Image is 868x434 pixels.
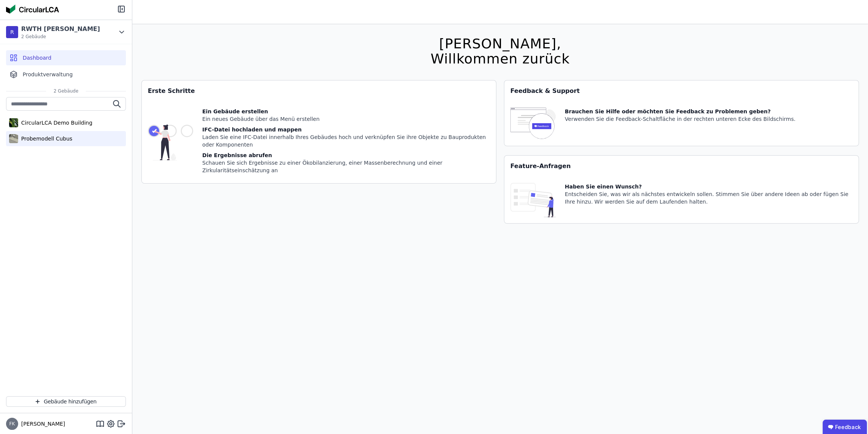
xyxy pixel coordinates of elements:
[23,54,51,62] span: Dashboard
[202,126,490,133] div: IFC-Datei hochladen und mappen
[9,133,18,145] img: Probemodell Cubus
[565,190,852,205] div: Entscheiden Sie, was wir als nächstes entwickeln sollen. Stimmen Sie über andere Ideen ab oder fü...
[18,135,72,142] div: Probemodell Cubus
[565,115,795,123] div: Verwenden Sie die Feedback-Schaltfläche in der rechten unteren Ecke des Bildschirms.
[18,420,65,428] span: [PERSON_NAME]
[202,115,490,123] div: Ein neues Gebäude über das Menü erstellen
[6,5,59,14] img: Concular
[6,396,126,407] button: Gebäude hinzufügen
[9,117,18,129] img: CircularLCA Demo Building
[148,108,193,177] img: getting_started_tile-DrF_GRSv.svg
[46,88,86,94] span: 2 Gebäude
[504,80,859,102] div: Feedback & Support
[510,108,556,140] img: feedback-icon-HCTs5lye.svg
[202,159,490,174] div: Schauen Sie sich Ergebnisse zu einer Ökobilanzierung, einer Massenberechnung und einer Zirkularit...
[431,36,570,51] div: [PERSON_NAME],
[9,422,15,426] span: FK
[142,80,496,102] div: Erste Schritte
[18,119,92,127] div: CircularLCA Demo Building
[504,156,859,177] div: Feature-Anfragen
[565,183,852,190] div: Haben Sie einen Wunsch?
[21,25,100,34] div: RWTH [PERSON_NAME]
[202,108,490,115] div: Ein Gebäude erstellen
[21,34,100,40] span: 2 Gebäude
[202,151,490,159] div: Die Ergebnisse abrufen
[202,133,490,148] div: Laden Sie eine IFC-Datei innerhalb Ihres Gebäudes hoch und verknüpfen Sie ihre Objekte zu Bauprod...
[23,71,73,78] span: Produktverwaltung
[431,51,570,66] div: Willkommen zurück
[510,183,556,217] img: feature_request_tile-UiXE1qGU.svg
[565,108,795,115] div: Brauchen Sie Hilfe oder möchten Sie Feedback zu Problemen geben?
[6,26,18,38] div: R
